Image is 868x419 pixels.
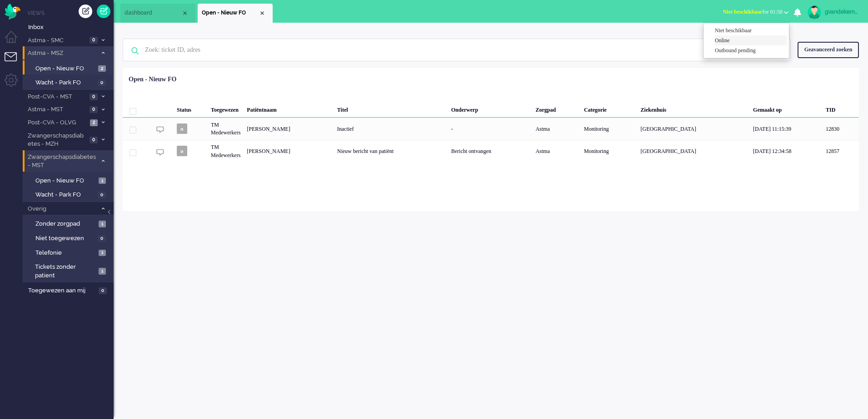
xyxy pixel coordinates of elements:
div: Bericht ontvangen [448,140,533,162]
a: gvandekempe [806,5,859,19]
span: Wacht - Park FO [35,79,95,87]
span: Inbox [28,23,114,32]
div: Monitoring [581,118,638,140]
div: [PERSON_NAME] [244,140,334,162]
div: Close tab [259,10,266,17]
span: 2 [90,119,98,126]
div: Open - Nieuw FO [129,75,176,84]
a: Tickets zonder patient 1 [26,261,113,280]
span: Overig [26,205,97,213]
div: 12857 [823,140,859,162]
li: Dashboard menu [5,31,25,51]
span: o [177,123,187,134]
div: Ziekenhuis [638,99,750,118]
a: Inbox [26,22,114,32]
label: Niet beschikbaar [715,27,787,35]
span: 0 [90,94,98,100]
span: Astma - MST [26,105,87,114]
div: gvandekempe [825,7,859,16]
span: 0 [99,287,107,294]
div: Onderwerp [448,99,533,118]
span: Open - Nieuw FO [202,9,259,17]
div: [DATE] 11:15:39 [750,118,823,140]
span: Toegewezen aan mij [28,286,96,295]
span: Open - Nieuw FO [35,64,96,73]
div: 12857 [123,140,859,162]
a: Wacht - Park FO 0 [26,77,113,87]
a: Telefonie 1 [26,247,113,257]
div: Close tab [181,10,189,17]
div: [PERSON_NAME] [244,118,334,140]
a: Toegewezen aan mij 0 [26,285,114,295]
div: Creëer ticket [79,5,92,18]
div: - [448,118,533,140]
div: TM Medewerkers [208,140,244,162]
li: Dashboard [120,4,195,23]
span: Zwangerschapsdiabetes - MST [26,153,97,170]
span: 2 [98,65,106,72]
li: Admin menu [5,74,25,94]
span: Zonder zorgpad [35,220,96,228]
span: Post-CVA - OLVG [26,118,87,127]
span: o [177,146,187,156]
span: Post-CVA - MST [26,93,87,101]
img: ic_chat_grey.svg [156,148,164,156]
span: Niet toegewezen [35,234,95,243]
a: Open - Nieuw FO 1 [26,175,113,185]
span: Wacht - Park FO [35,191,95,199]
span: Astma - MSZ [26,49,97,58]
div: Inactief [334,118,448,140]
span: 0 [98,79,106,86]
li: Views [27,9,114,17]
input: Zoek: ticket ID, adres [138,39,778,61]
div: Nieuw bericht van patiënt [334,140,448,162]
div: Toegewezen [208,99,244,118]
span: 1 [99,250,106,256]
a: Omnidesk [5,6,20,13]
span: 1 [99,268,106,275]
div: [GEOGRAPHIC_DATA] [638,140,750,162]
span: 1 [99,177,106,184]
span: Open - Nieuw FO [35,177,96,185]
label: Outbound pending [715,47,787,54]
a: Niet toegewezen 0 [26,233,113,243]
div: TID [823,99,859,118]
div: Status [174,99,208,118]
a: Wacht - Park FO 0 [26,189,113,199]
span: 0 [98,192,106,198]
div: TM Medewerkers [208,118,244,140]
button: Niet beschikbaarfor 01:50 [718,5,794,19]
span: Niet beschikbaar [723,9,763,15]
div: [DATE] 12:34:58 [750,140,823,162]
div: 12830 [823,118,859,140]
a: Open - Nieuw FO 2 [26,63,113,73]
div: Astma [532,140,581,162]
li: Tickets menu [5,52,25,73]
div: 12830 [123,118,859,140]
span: 0 [90,137,98,143]
div: Titel [334,99,448,118]
label: Online [715,37,787,44]
span: 0 [98,235,106,242]
img: avatar [808,5,821,19]
a: Quick Ticket [97,5,110,18]
div: Patiëntnaam [244,99,334,118]
div: Categorie [581,99,638,118]
li: Niet beschikbaarfor 01:50 Niet beschikbaarOnlineOutbound pending [718,3,794,23]
span: 0 [90,37,98,44]
a: Zonder zorgpad 1 [26,218,113,228]
div: Astma [532,118,581,140]
div: [GEOGRAPHIC_DATA] [638,118,750,140]
span: Zwangerschapsdiabetes - MZH [26,132,87,148]
li: View [198,4,273,23]
img: ic-search-icon.svg [123,39,147,63]
span: Tickets zonder patient [35,263,96,280]
div: Monitoring [581,140,638,162]
span: 0 [90,106,98,113]
span: dashboard [125,9,181,17]
div: Gemaakt op [750,99,823,118]
img: ic_chat_grey.svg [156,126,164,133]
div: Zorgpad [532,99,581,118]
span: 1 [99,221,106,227]
img: flow_omnibird.svg [5,4,20,20]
